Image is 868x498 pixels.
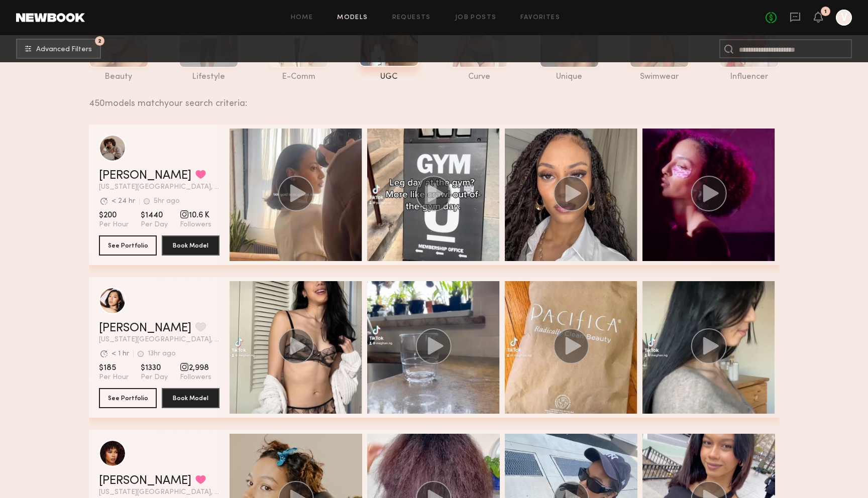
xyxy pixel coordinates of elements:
[719,73,779,81] div: influencer
[180,210,211,220] span: 10.6 K
[99,322,191,334] a: [PERSON_NAME]
[99,475,191,487] a: [PERSON_NAME]
[99,220,129,229] span: Per Hour
[99,210,129,220] span: $200
[141,220,168,229] span: Per Day
[179,73,239,81] div: lifestyle
[359,73,419,81] div: UGC
[99,373,129,382] span: Per Hour
[99,235,157,256] button: See Portfolio
[836,10,852,26] a: V
[98,39,101,43] span: 2
[112,198,135,205] div: < 24 hr
[291,15,313,21] a: Home
[16,39,101,59] button: 2Advanced Filters
[112,350,129,357] div: < 1 hr
[180,363,211,373] span: 2,998
[148,350,176,357] div: 13hr ago
[99,388,157,408] button: See Portfolio
[89,73,149,81] div: beauty
[337,15,368,21] a: Models
[99,336,220,343] span: [US_STATE][GEOGRAPHIC_DATA], [GEOGRAPHIC_DATA]
[269,73,329,81] div: e-comm
[99,489,220,496] span: [US_STATE][GEOGRAPHIC_DATA], [GEOGRAPHIC_DATA]
[162,235,220,256] button: Book Model
[449,73,509,81] div: curve
[180,220,211,229] span: Followers
[455,15,497,21] a: Job Posts
[141,210,168,220] span: $1440
[36,46,92,53] span: Advanced Filters
[824,9,827,15] div: 1
[89,87,772,108] div: 450 models match your search criteria:
[520,15,560,21] a: Favorites
[539,73,599,81] div: unique
[141,373,168,382] span: Per Day
[392,15,431,21] a: Requests
[141,363,168,373] span: $1330
[180,373,211,382] span: Followers
[629,73,689,81] div: swimwear
[162,388,220,408] button: Book Model
[99,184,220,191] span: [US_STATE][GEOGRAPHIC_DATA], [GEOGRAPHIC_DATA]
[99,170,191,182] a: [PERSON_NAME]
[99,363,129,373] span: $185
[154,198,180,205] div: 5hr ago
